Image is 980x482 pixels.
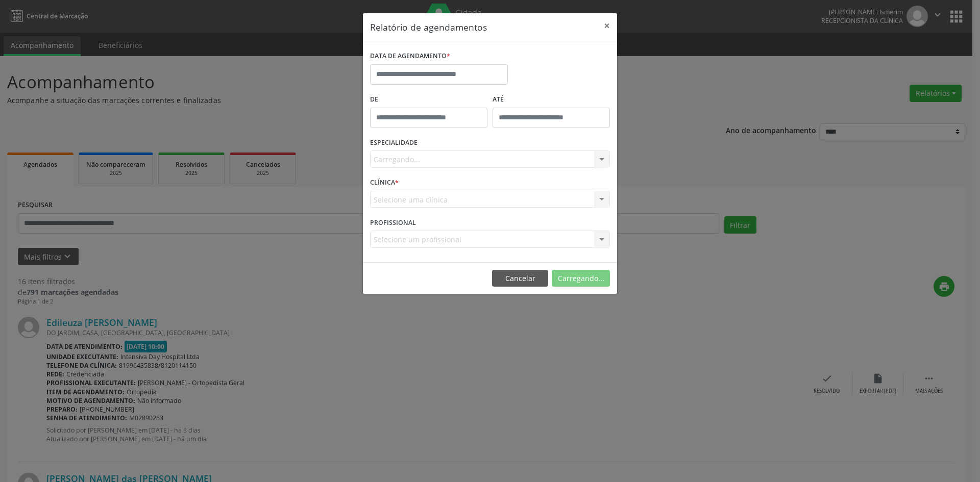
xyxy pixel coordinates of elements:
button: Cancelar [492,270,548,287]
button: Close [597,13,617,38]
label: PROFISSIONAL [370,215,416,231]
h5: Relatório de agendamentos [370,20,487,34]
label: ESPECIALIDADE [370,135,418,151]
label: DATA DE AGENDAMENTO [370,48,450,64]
label: CLÍNICA [370,175,399,191]
label: ATÉ [493,92,610,108]
button: Carregando... [552,270,610,287]
label: De [370,92,487,108]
